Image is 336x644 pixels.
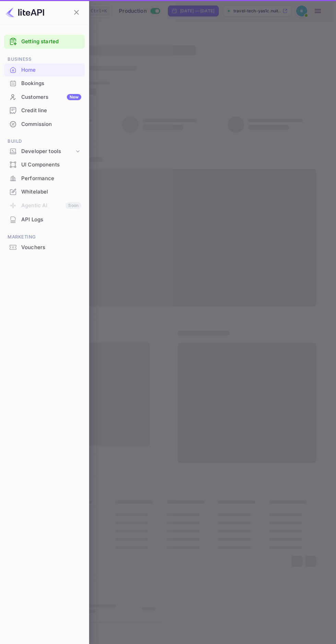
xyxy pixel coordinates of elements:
a: Whitelabel [4,185,85,198]
div: Whitelabel [4,185,85,199]
a: UI Components [4,158,85,171]
div: UI Components [4,158,85,172]
div: Whitelabel [21,188,81,196]
span: Marketing [4,233,85,241]
div: Performance [4,172,85,185]
div: Bookings [4,77,85,90]
div: Getting started [4,35,85,49]
div: Commission [21,120,81,128]
div: API Logs [4,213,85,226]
a: Home [4,63,85,76]
a: Vouchers [4,241,85,254]
div: CustomersNew [4,91,85,104]
div: Credit line [4,104,85,117]
a: Bookings [4,77,85,90]
a: Getting started [21,38,81,46]
a: Commission [4,118,85,130]
div: Bookings [21,80,81,87]
div: Developer tools [21,148,74,155]
div: Performance [21,175,81,183]
div: Credit line [21,107,81,115]
img: LiteAPI logo [5,7,44,18]
div: Vouchers [4,241,85,254]
div: API Logs [21,216,81,224]
a: CustomersNew [4,91,85,103]
a: API Logs [4,213,85,226]
div: Customers [21,93,81,101]
span: Business [4,56,85,63]
div: Home [21,66,81,74]
div: Developer tools [4,145,85,157]
div: New [67,94,81,100]
div: Commission [4,118,85,131]
div: UI Components [21,161,81,169]
div: Vouchers [21,244,81,251]
a: Performance [4,172,85,185]
a: Credit line [4,104,85,117]
span: Build [4,138,85,145]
